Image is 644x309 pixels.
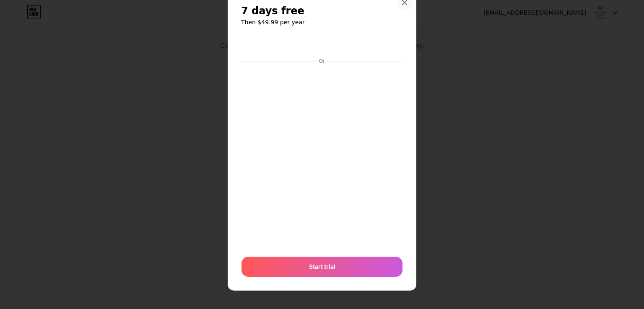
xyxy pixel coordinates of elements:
iframe: Secure payment input frame [240,65,404,248]
h6: Then $49.99 per year [241,18,403,26]
iframe: Secure payment button frame [241,35,402,55]
span: 7 days free [241,4,304,18]
span: Start trial [309,262,335,271]
div: Or [317,58,327,64]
